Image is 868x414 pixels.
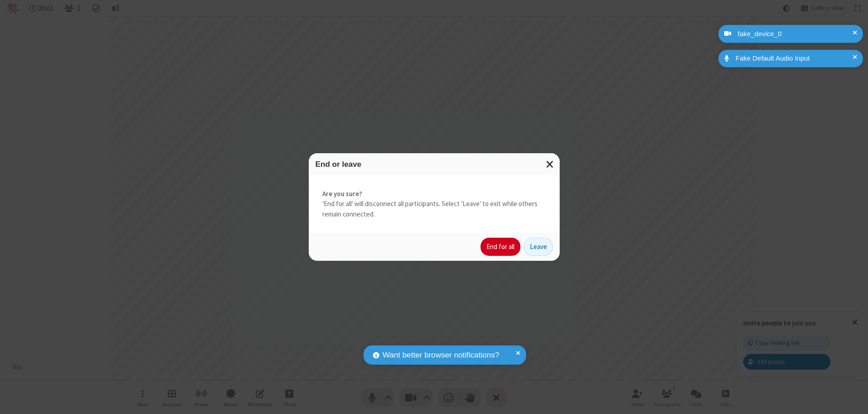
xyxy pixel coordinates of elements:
[481,238,520,256] button: End for all
[735,29,856,39] div: fake_device_0
[524,238,553,256] button: Leave
[541,153,560,175] button: Close modal
[382,349,499,361] span: Want better browser notifications?
[732,53,856,64] div: Fake Default Audio Input
[316,160,553,169] h3: End or leave
[309,175,560,233] div: 'End for all' will disconnect all participants. Select 'Leave' to exit while others remain connec...
[322,189,546,199] strong: Are you sure?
